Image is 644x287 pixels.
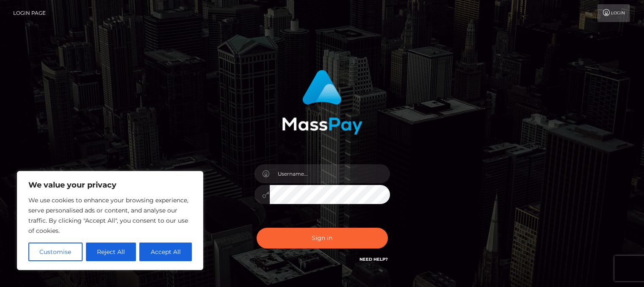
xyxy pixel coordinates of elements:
button: Customise [28,243,83,261]
input: Username... [270,164,390,183]
img: MassPay Login [282,70,362,135]
button: Sign in [257,228,388,248]
div: We value your privacy [17,171,203,270]
p: We value your privacy [28,180,192,190]
button: Reject All [86,243,136,261]
button: Accept All [139,243,192,261]
p: We use cookies to enhance your browsing experience, serve personalised ads or content, and analys... [28,195,192,236]
a: Login Page [13,4,46,22]
a: Need Help? [359,257,388,262]
a: Login [597,4,630,22]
